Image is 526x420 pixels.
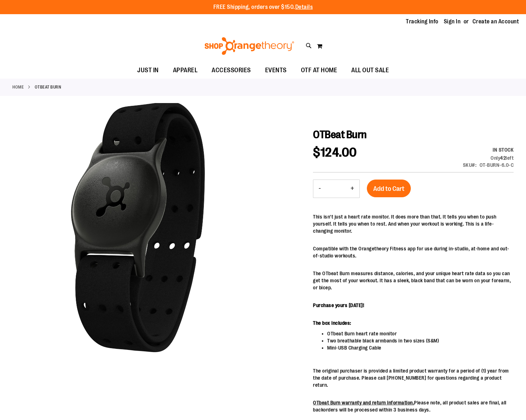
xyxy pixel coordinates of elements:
[327,337,514,344] li: Two breathable black armbands in two sizes (S&M)
[313,399,514,413] p: Please note, all product sales are final, all backorders will be processed within 3 business days.
[463,146,514,153] div: Availability
[480,161,514,169] div: OT-BURN-6.0-C
[326,180,345,197] input: Product quantity
[137,62,159,78] span: JUST IN
[463,162,477,168] strong: SKU
[313,213,514,234] p: This isn't just a heart rate monitor. It does more than that. It tells you when to push yourself....
[406,18,438,25] a: Tracking Info
[500,155,506,161] strong: 42
[313,145,357,160] span: $124.00
[472,18,519,25] a: Create an Account
[327,344,514,351] li: Mini-USB Charging Cable
[313,270,514,291] p: The OTbeat Burn measures distance, calories, and your unique heart rate data so you can get the m...
[35,84,61,90] strong: OTBeat Burn
[12,102,263,352] img: Main view of OTBeat Burn 6.0-C
[313,302,364,308] b: Purchase yours [DATE]!
[212,62,251,78] span: ACCESSORIES
[313,320,351,326] b: The box includes:
[12,103,263,353] div: carousel
[313,400,414,405] a: OTbeat Burn warranty and return information.
[313,245,514,259] p: Compatible with the Orangetheory Fitness app for use during in-studio, at-home and out-of-studio ...
[345,180,359,198] button: Increase product quantity
[295,4,313,10] a: Details
[493,147,514,153] span: In stock
[313,180,326,198] button: Decrease product quantity
[367,180,411,197] button: Add to Cart
[327,330,514,337] li: OTbeat Burn heart rate monitor
[351,62,389,78] span: ALL OUT SALE
[173,62,198,78] span: APPAREL
[301,62,337,78] span: OTF AT HOME
[373,185,404,193] span: Add to Cart
[213,3,313,11] p: FREE Shipping, orders over $150.
[12,103,263,353] div: Main view of OTBeat Burn 6.0-C
[313,129,367,141] span: OTBeat Burn
[203,37,295,55] img: Shop Orangetheory
[12,84,24,90] a: Home
[463,154,514,161] div: Only 42 left
[313,367,514,388] p: The original purchaser is provided a limited product warranty for a period of (1) year from the d...
[265,62,287,78] span: EVENTS
[444,18,461,25] a: Sign In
